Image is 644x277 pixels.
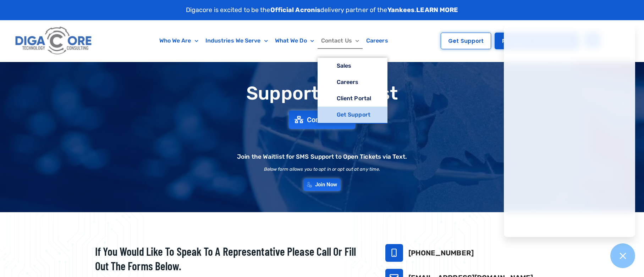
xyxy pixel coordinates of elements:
[502,38,571,44] span: Pricing & IT Assessment
[202,33,271,49] a: Industries We Serve
[303,179,341,191] a: Join Now
[318,33,363,49] a: Contact Us
[504,24,635,237] iframe: Chatgenie Messenger
[270,6,321,14] strong: Official Acronis
[77,83,567,103] h1: Support Request
[385,244,403,262] a: 732-646-5725
[289,111,355,129] a: Connect Now
[315,182,337,187] span: Join Now
[156,33,202,49] a: Who We Are
[318,107,387,123] a: Get Support
[448,38,484,44] span: Get Support
[13,24,94,58] img: Digacore logo 1
[318,74,387,90] a: Careers
[495,33,579,49] a: Pricing & IT Assessment
[363,33,392,49] a: Careers
[318,90,387,107] a: Client Portal
[307,116,349,123] span: Connect Now
[127,33,420,49] nav: Menu
[387,6,415,14] strong: Yankees
[318,58,387,124] ul: Contact Us
[318,58,387,74] a: Sales
[441,33,491,49] a: Get Support
[271,33,318,49] a: What We Do
[408,249,474,257] a: [PHONE_NUMBER]
[264,167,380,171] h2: Below form allows you to opt in or opt out at any time.
[186,5,458,15] p: Digacore is excited to be the delivery partner of the .
[95,244,368,273] h2: If you would like to speak to a representative please call or fill out the forms below.
[237,154,407,160] h2: Join the Waitlist for SMS Support to Open Tickets via Text.
[416,6,458,14] a: LEARN MORE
